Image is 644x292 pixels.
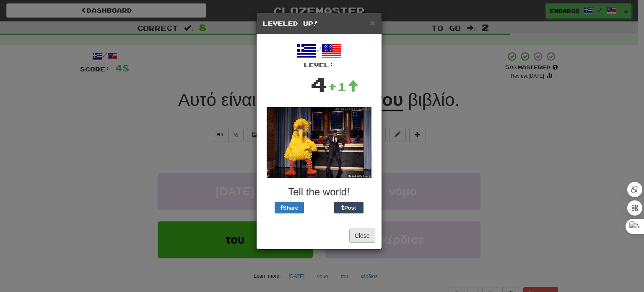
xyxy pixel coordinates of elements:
span: × [370,18,375,28]
iframe: X Post Button [304,202,334,213]
h5: Leveled Up! [263,19,375,28]
div: 4 [310,69,327,99]
div: Level: [263,61,375,69]
div: / [263,41,375,69]
div: +1 [327,78,358,95]
button: Close [370,18,375,27]
button: Close [349,229,375,243]
img: big-bird-dfe9672fae860091fcf6a06443af7cad9ede96569e196c6f5e6e39cc9ba8cdde.gif [267,107,371,178]
button: Share [275,202,304,213]
h3: Tell the world! [263,187,375,197]
button: Post [334,202,364,213]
